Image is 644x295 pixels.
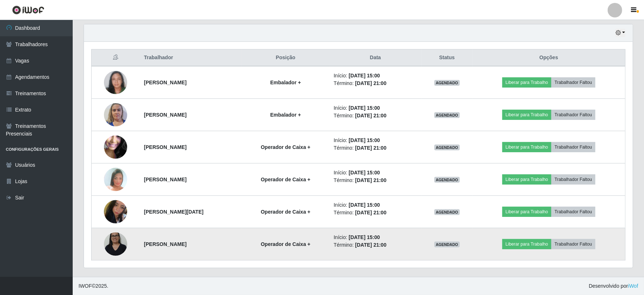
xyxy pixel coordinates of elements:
button: Liberar para Trabalho [502,110,551,120]
span: © 2025 . [79,282,108,290]
li: Término: [334,177,417,184]
a: iWof [628,283,638,289]
li: Término: [334,209,417,217]
img: 1737905263534.jpeg [104,197,127,227]
time: [DATE] 21:00 [355,242,386,248]
time: [DATE] 15:00 [349,170,380,175]
li: Término: [334,241,417,249]
span: AGENDADO [434,112,460,118]
li: Início: [334,201,417,209]
img: 1746055016214.jpeg [104,121,127,173]
button: Trabalhador Faltou [551,239,595,249]
span: AGENDADO [434,145,460,150]
li: Término: [334,112,417,120]
button: Liberar para Trabalho [502,239,551,249]
button: Trabalhador Faltou [551,174,595,185]
img: 1737214491896.jpeg [104,162,127,196]
li: Início: [334,104,417,112]
strong: [PERSON_NAME] [144,80,186,85]
strong: Operador de Caixa + [261,241,311,247]
time: [DATE] 15:00 [349,202,380,208]
strong: Operador de Caixa + [261,209,311,215]
button: Trabalhador Faltou [551,142,595,152]
button: Liberar para Trabalho [502,174,551,185]
li: Término: [334,144,417,152]
li: Início: [334,234,417,241]
strong: [PERSON_NAME] [144,177,186,182]
span: AGENDADO [434,242,460,247]
th: Data [329,49,422,66]
span: AGENDADO [434,209,460,215]
li: Término: [334,80,417,87]
li: Início: [334,72,417,80]
button: Liberar para Trabalho [502,77,551,88]
strong: Embalador + [270,80,301,85]
time: [DATE] 21:00 [355,210,386,215]
button: Liberar para Trabalho [502,142,551,152]
time: [DATE] 21:00 [355,80,386,86]
span: Desenvolvido por [589,282,638,290]
time: [DATE] 21:00 [355,177,386,183]
time: [DATE] 15:00 [349,73,380,78]
img: 1756729068412.jpeg [104,229,127,259]
li: Início: [334,169,417,177]
img: CoreUI Logo [12,5,44,15]
button: Trabalhador Faltou [551,77,595,88]
button: Trabalhador Faltou [551,207,595,217]
th: Trabalhador [140,49,242,66]
li: Início: [334,137,417,144]
span: IWOF [79,283,92,289]
th: Posição [242,49,330,66]
button: Trabalhador Faltou [551,110,595,120]
strong: Operador de Caixa + [261,177,311,182]
th: Status [422,49,472,66]
span: AGENDADO [434,177,460,183]
time: [DATE] 21:00 [355,145,386,151]
th: Opções [472,49,625,66]
strong: [PERSON_NAME] [144,144,186,150]
time: [DATE] 15:00 [349,234,380,240]
strong: Embalador + [270,112,301,118]
strong: [PERSON_NAME][DATE] [144,209,204,215]
time: [DATE] 15:00 [349,137,380,143]
time: [DATE] 15:00 [349,105,380,111]
strong: Operador de Caixa + [261,144,311,150]
span: AGENDADO [434,80,460,86]
img: 1731531704923.jpeg [104,71,127,94]
strong: [PERSON_NAME] [144,241,186,247]
button: Liberar para Trabalho [502,207,551,217]
img: 1752868236583.jpeg [104,99,127,130]
strong: [PERSON_NAME] [144,112,186,118]
time: [DATE] 21:00 [355,113,386,118]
